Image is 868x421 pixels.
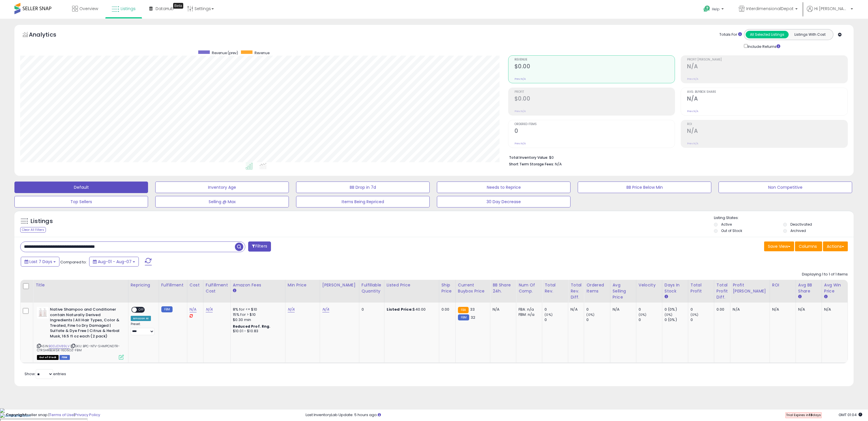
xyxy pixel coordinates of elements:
i: Get Help [703,5,710,12]
h2: $0.00 [515,95,675,103]
button: Columns [795,241,822,251]
div: Num of Comp. [519,282,540,294]
small: Prev: N/A [515,77,526,81]
div: Repricing [131,282,156,288]
div: Ordered Items [586,282,607,294]
div: 0 [586,317,610,322]
div: Total Rev. Diff. [570,282,581,300]
div: Tooltip anchor [173,3,183,9]
button: Top Sellers [14,196,148,207]
div: N/A [570,307,579,312]
div: Totals For [719,32,742,37]
div: 0 [362,307,380,312]
button: Non Competitive [719,182,852,193]
div: ASIN: [37,307,124,359]
button: BB Drop in 7d [296,182,430,193]
span: | SKU: BPC-NTV-SHMPCNDTR-CTRSHRBLMSK-16D5OZ-FBM [37,344,120,352]
p: Listing States: [714,215,854,221]
div: N/A [798,307,817,312]
small: Prev: N/A [687,142,698,145]
div: N/A [613,307,632,312]
div: Profit [PERSON_NAME] [733,282,767,294]
a: N/A [206,307,213,312]
small: Amazon Fees. [233,288,236,293]
span: OFF [137,307,146,312]
span: Compared to: [60,259,87,265]
span: Ordered Items [515,123,675,126]
span: Avg. Buybox Share [687,90,848,94]
div: 0 [691,307,714,312]
div: Current Buybox Price [458,282,488,294]
span: Revenue [255,50,270,55]
small: (0%) [586,312,594,317]
div: FBM: n/a [519,312,538,317]
span: N/A [555,161,562,167]
a: N/A [288,307,295,312]
span: Overview [79,6,98,12]
div: Clear All Filters [20,227,46,233]
div: Cost [190,282,201,288]
a: N/A [190,307,197,312]
small: Avg BB Share. [798,294,802,299]
div: Total Profit Diff. [717,282,728,300]
button: 30 Day Decrease [437,196,570,207]
small: FBA [458,307,469,313]
button: Filters [248,241,271,252]
button: Save View [764,241,794,251]
small: Prev: N/A [687,110,698,113]
div: Amazon Fees [233,282,283,288]
h5: Analytics [29,31,68,40]
span: Profit [515,90,675,94]
span: Last 7 Days [29,259,52,265]
div: Ship Price [442,282,453,294]
h5: Listings [31,217,53,225]
a: N/A [322,307,329,312]
a: Hi [PERSON_NAME] [807,6,853,19]
button: BB Price Below Min [578,182,711,193]
small: Avg Win Price. [824,294,828,299]
div: 0 (0%) [665,307,688,312]
button: Items Being Repriced [296,196,430,207]
img: 31XKQriD-ML._SL40_.jpg [37,307,48,318]
div: Total Profit [691,282,712,294]
b: Reduced Prof. Rng. [233,324,271,329]
div: Fulfillable Quantity [362,282,382,294]
div: Total Rev. [545,282,566,294]
h2: N/A [687,128,848,135]
div: 0 [639,317,662,322]
div: Amazon AI [131,316,151,321]
b: Listed Price: [387,307,413,312]
div: 0.00 [717,307,726,312]
button: Aug-01 - Aug-07 [89,257,139,267]
div: Days In Stock [665,282,686,294]
div: 0 [545,307,568,312]
small: (0%) [639,312,647,317]
div: FBA: n/a [519,307,538,312]
span: 32 [471,315,475,320]
small: Days In Stock. [665,294,668,299]
div: ROI [772,282,793,288]
span: Aug-01 - Aug-07 [98,259,132,265]
div: 0 [639,307,662,312]
button: Selling @ Max [155,196,289,207]
span: Revenue (prev) [212,50,238,55]
div: 0 (0%) [665,317,688,322]
div: Min Price [288,282,317,288]
div: $10.01 - $10.83 [233,329,281,334]
div: 8% for <= $10 [233,307,281,312]
div: Avg Selling Price [613,282,634,300]
div: 0.00 [442,307,451,312]
small: FBM [458,314,469,320]
span: Hi [PERSON_NAME] [814,6,849,12]
div: 0 [586,307,610,312]
span: FBM [59,355,70,360]
label: Out of Stock [721,228,742,233]
div: Fulfillment [161,282,185,288]
span: 33 [470,307,475,312]
b: Short Term Storage Fees: [509,162,554,167]
div: Preset: [131,322,154,335]
span: DataHub [156,6,174,12]
div: N/A [772,307,791,312]
div: N/A [733,307,765,312]
div: 0 [545,317,568,322]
